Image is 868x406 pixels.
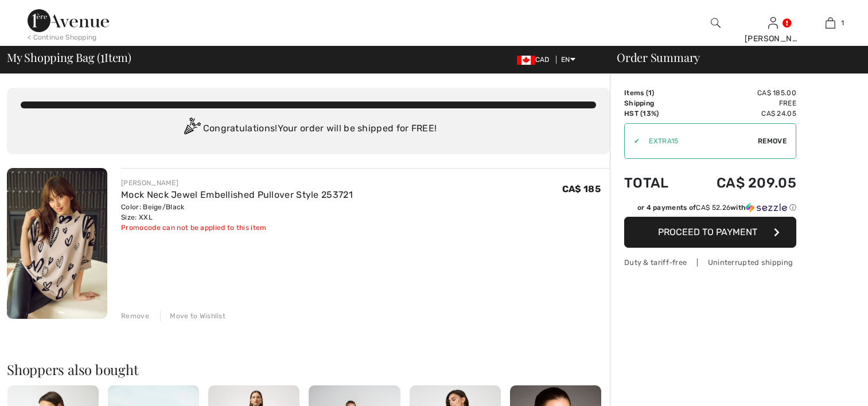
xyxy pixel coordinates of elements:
img: Sezzle [746,202,787,213]
img: Mock Neck Jewel Embellished Pullover Style 253721 [7,168,107,319]
h2: Shoppers also bought [7,362,610,376]
img: My Info [768,16,778,30]
a: Sign In [768,17,778,28]
img: My Bag [826,16,835,30]
td: Free [686,98,796,108]
span: My Shopping Bag ( Item) [7,52,131,63]
a: Mock Neck Jewel Embellished Pullover Style 253721 [121,189,353,200]
td: Shipping [624,98,686,108]
div: or 4 payments of with [637,202,796,213]
div: Congratulations! Your order will be shipped for FREE! [21,118,596,140]
img: Canadian Dollar [517,56,535,65]
div: [PERSON_NAME] [745,33,801,45]
div: Duty & tariff-free | Uninterrupted shipping [624,257,796,268]
span: CA$ 52.26 [696,204,730,212]
a: 1 [802,16,858,30]
span: CAD [517,56,554,64]
div: Move to Wishlist [160,311,225,321]
div: Color: Beige/Black Size: XXL [121,202,353,222]
img: 1ère Avenue [28,9,109,32]
input: Promo code [640,124,758,158]
span: CA$ 185 [562,184,601,194]
span: Proceed to Payment [658,227,757,237]
div: Remove [121,311,149,321]
img: search the website [711,16,721,30]
div: Order Summary [603,52,861,63]
span: 1 [841,18,844,28]
span: Remove [758,136,787,146]
div: ✔ [625,136,640,146]
div: Promocode can not be applied to this item [121,222,353,233]
button: Proceed to Payment [624,217,796,248]
span: 1 [648,89,652,97]
td: HST (13%) [624,108,686,119]
td: CA$ 209.05 [686,163,796,202]
td: Total [624,163,686,202]
img: Congratulation2.svg [180,118,203,140]
td: CA$ 24.05 [686,108,796,119]
td: Items ( ) [624,88,686,98]
span: 1 [100,49,104,64]
td: CA$ 185.00 [686,88,796,98]
div: < Continue Shopping [28,32,97,42]
div: [PERSON_NAME] [121,178,353,188]
span: EN [561,56,575,64]
div: or 4 payments ofCA$ 52.26withSezzle Click to learn more about Sezzle [624,202,796,217]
